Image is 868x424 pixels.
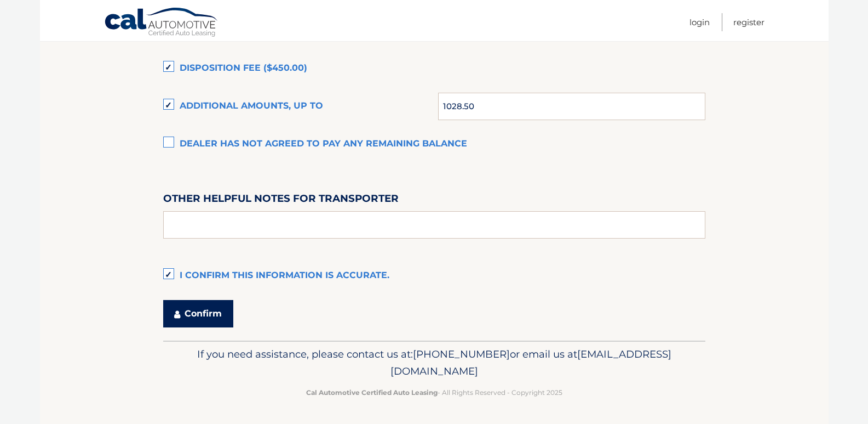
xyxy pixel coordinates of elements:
[104,7,219,39] a: Cal Automotive
[438,93,705,120] input: Maximum Amount
[413,348,510,360] span: [PHONE_NUMBER]
[163,300,233,327] button: Confirm
[689,13,710,31] a: Login
[733,13,764,31] a: Register
[163,190,399,211] label: Other helpful notes for transporter
[170,387,698,398] p: - All Rights Reserved - Copyright 2025
[163,95,439,117] label: Additional amounts, up to
[163,133,705,155] label: Dealer has not agreed to pay any remaining balance
[163,265,705,287] label: I confirm this information is accurate.
[306,388,438,397] strong: Cal Automotive Certified Auto Leasing
[163,58,705,80] label: Disposition Fee ($450.00)
[170,346,698,381] p: If you need assistance, please contact us at: or email us at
